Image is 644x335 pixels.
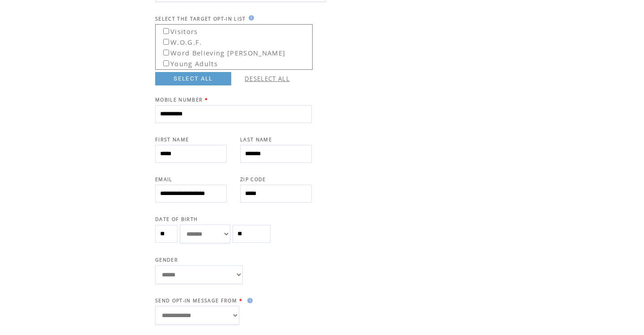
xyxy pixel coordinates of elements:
[155,136,189,143] span: FIRST NAME
[240,176,266,182] span: ZIP CODE
[155,176,173,182] span: EMAIL
[155,297,237,304] span: SEND OPT-IN MESSAGE FROM
[157,25,198,36] label: Visitors
[155,216,198,222] span: DATE OF BIRTH
[155,257,178,263] span: GENDER
[155,97,203,103] span: MOBILE NUMBER
[245,75,290,83] a: DESELECT ALL
[155,16,246,22] span: SELECT THE TARGET OPT-IN LIST
[245,298,253,303] img: help.gif
[240,136,272,143] span: LAST NAME
[163,39,169,45] input: W.O.G.F.
[163,28,169,34] input: Visitors
[157,46,285,57] label: Word Believing [PERSON_NAME]
[246,15,254,21] img: help.gif
[163,50,169,55] input: Word Believing [PERSON_NAME]
[163,60,169,66] input: Young Adults
[157,35,202,47] label: W.O.G.F.
[155,72,231,85] a: SELECT ALL
[157,57,218,68] label: Young Adults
